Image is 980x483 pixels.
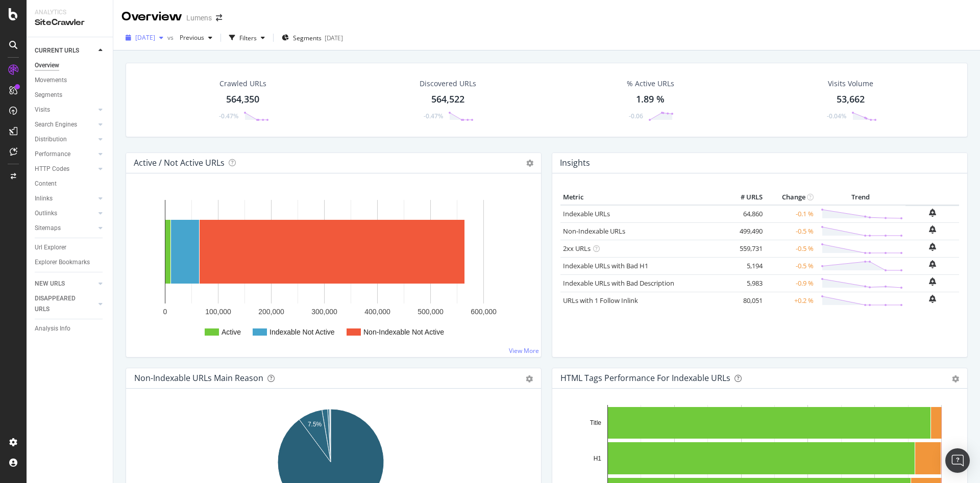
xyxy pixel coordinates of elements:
h4: Insights [560,156,590,170]
div: bell-plus [929,277,936,286]
div: Segments [35,90,62,100]
div: Sitemaps [35,223,61,234]
text: 0 [163,308,167,316]
a: DISAPPEARED URLS [35,293,95,315]
a: URLs with 1 Follow Inlink [563,296,638,305]
td: -0.5 % [765,222,816,240]
div: Overview [35,60,59,71]
a: Url Explorer [35,242,106,253]
div: Outlinks [35,208,57,219]
div: Inlinks [35,193,53,204]
text: 200,000 [258,308,284,316]
div: arrow-right-arrow-left [216,14,222,21]
text: 400,000 [364,308,390,316]
div: 1.89 % [636,93,665,106]
text: Indexable Not Active [269,328,335,336]
span: Segments [293,34,322,42]
div: Url Explorer [35,242,66,253]
div: gear [952,375,959,383]
div: 53,662 [837,93,865,106]
svg: A chart. [134,190,533,349]
div: -0.06 [629,112,643,120]
td: -0.1 % [765,205,816,223]
a: Inlinks [35,193,95,204]
a: NEW URLS [35,278,95,289]
a: Visits [35,105,95,115]
div: Discovered URLs [420,79,476,89]
text: 100,000 [205,308,231,316]
div: HTML Tags Performance for Indexable URLs [560,373,730,383]
td: 80,051 [724,292,765,309]
div: Non-Indexable URLs Main Reason [134,373,263,383]
div: Overview [121,8,182,26]
td: -0.5 % [765,240,816,257]
div: Distribution [35,134,67,145]
td: -0.9 % [765,274,816,292]
a: 2xx URLs [563,244,591,253]
div: Movements [35,75,67,86]
div: Analysis Info [35,323,70,334]
td: 499,490 [724,222,765,240]
text: 600,000 [471,308,497,316]
div: bell-plus [929,243,936,251]
a: Search Engines [35,119,95,130]
i: Options [526,160,533,167]
a: View More [509,346,539,355]
text: H1 [594,455,602,462]
span: vs [167,33,176,42]
a: Indexable URLs with Bad H1 [563,261,648,270]
div: Filters [239,34,257,42]
span: Previous [176,33,204,42]
div: Visits Volume [828,79,873,89]
th: Metric [560,190,724,205]
div: Visits [35,105,50,115]
div: 564,350 [226,93,259,106]
th: Change [765,190,816,205]
a: Non-Indexable URLs [563,226,625,236]
text: Active [222,328,241,336]
a: Indexable URLs [563,209,610,218]
th: Trend [816,190,905,205]
div: bell-plus [929,225,936,234]
div: -0.47% [219,112,238,120]
a: Performance [35,149,95,160]
th: # URLS [724,190,765,205]
text: 500,000 [418,308,444,316]
button: Previous [176,30,216,46]
a: Sitemaps [35,223,95,234]
a: Movements [35,75,106,86]
div: HTTP Codes [35,164,69,174]
a: Content [35,179,106,189]
div: % Active URLs [627,79,674,89]
a: Distribution [35,134,95,145]
td: -0.5 % [765,257,816,274]
td: 64,860 [724,205,765,223]
text: Non-Indexable Not Active [363,328,444,336]
div: gear [526,375,533,383]
text: 7.5% [308,421,322,428]
a: HTTP Codes [35,164,95,174]
td: +0.2 % [765,292,816,309]
div: CURRENT URLS [35,45,79,56]
td: 559,731 [724,240,765,257]
div: Content [35,179,57,189]
td: 5,983 [724,274,765,292]
div: SiteCrawler [35,17,105,29]
div: NEW URLS [35,278,65,289]
div: -0.04% [827,112,846,120]
div: Analytics [35,8,105,17]
text: 300,000 [311,308,337,316]
div: Lumens [186,13,212,23]
text: Title [590,419,602,426]
button: Filters [225,30,269,46]
button: Segments[DATE] [278,30,347,46]
div: Open Intercom Messenger [945,448,970,473]
div: Explorer Bookmarks [35,257,90,268]
a: Overview [35,60,106,71]
div: Search Engines [35,119,77,130]
div: DISAPPEARED URLS [35,293,86,315]
a: Analysis Info [35,323,106,334]
div: Performance [35,149,70,160]
a: Indexable URLs with Bad Description [563,278,674,288]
